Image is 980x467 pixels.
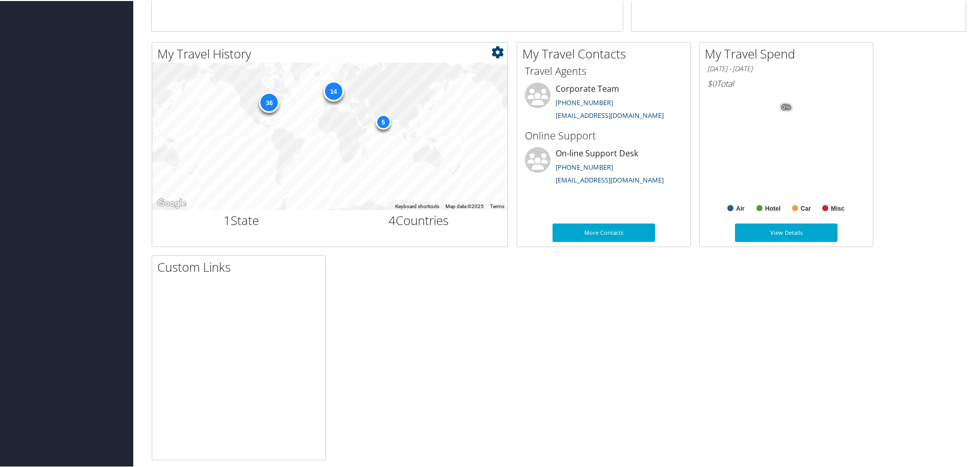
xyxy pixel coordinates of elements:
text: Air [736,204,745,211]
li: On-line Support Desk [520,146,688,188]
h2: State [160,211,322,228]
text: Car [801,204,811,211]
a: [EMAIL_ADDRESS][DOMAIN_NAME] [556,110,664,119]
h3: Online Support [525,128,683,142]
h2: Countries [338,211,500,228]
a: [PHONE_NUMBER] [556,97,613,106]
h6: Total [707,77,865,88]
h2: My Travel Spend [705,44,873,62]
a: Open this area in Google Maps (opens a new window) [155,196,189,209]
h6: [DATE] - [DATE] [707,63,865,73]
text: Hotel [765,204,781,211]
a: View Details [735,222,838,241]
a: Terms (opens in new tab) [490,202,504,208]
span: 4 [389,211,396,228]
div: 5 [375,113,391,129]
span: $0 [707,77,717,88]
tspan: 0% [782,104,790,110]
li: Corporate Team [520,82,688,124]
h2: Custom Links [157,257,325,275]
text: Misc [831,204,845,211]
h2: My Travel History [157,44,507,62]
img: Google [155,196,189,209]
a: [EMAIL_ADDRESS][DOMAIN_NAME] [556,174,664,184]
div: 36 [259,91,279,111]
span: 1 [223,211,231,228]
a: [PHONE_NUMBER] [556,161,613,171]
a: More Contacts [553,222,655,241]
div: 14 [323,80,343,100]
button: Keyboard shortcuts [395,202,439,209]
h3: Travel Agents [525,63,683,77]
h2: My Travel Contacts [522,44,690,62]
span: Map data ©2025 [445,202,484,208]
